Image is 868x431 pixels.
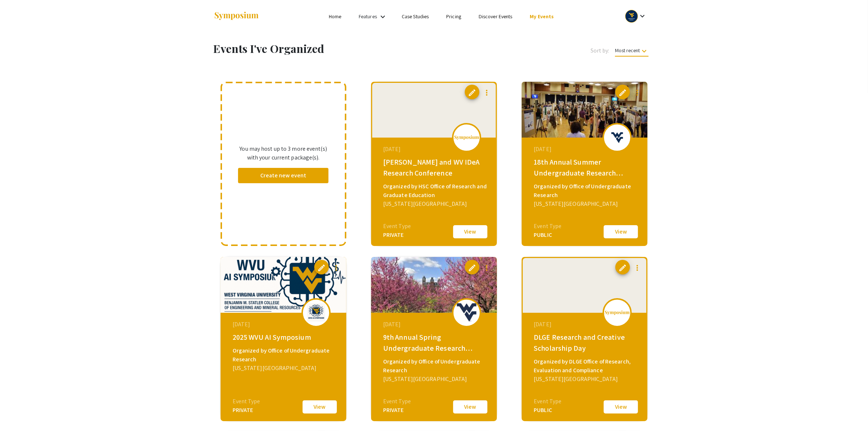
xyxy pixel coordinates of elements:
[603,399,639,415] button: View
[534,200,637,208] div: [US_STATE][GEOGRAPHIC_DATA]
[238,168,329,183] button: Create new event
[383,397,411,406] div: Event Type
[383,332,487,354] div: 9th Annual Spring Undergraduate Research Symposium
[618,8,654,24] button: Expand account dropdown
[221,257,346,313] img: 2025-wvu-ai-symposium_eventCoverPhoto_5efd8b__thumb.png
[383,222,411,231] div: Event Type
[446,13,461,20] a: Pricing
[609,44,654,57] button: Most recent
[534,320,637,329] div: [DATE]
[534,157,637,178] div: 18th Annual Summer Undergraduate Research Symposium!
[383,157,487,178] div: [PERSON_NAME] and WV IDeA Research Conference
[633,88,642,97] mat-icon: more_vert
[332,263,340,272] mat-icon: more_vert
[233,397,260,406] div: Event Type
[5,398,31,426] iframe: Chat
[482,263,491,272] mat-icon: more_vert
[314,260,329,274] button: edit
[371,257,497,313] img: 9th-annual-spring-undergraduate-research-symposium_eventCoverPhoto_a34ee9__thumb.jpg
[402,13,429,20] a: Case Studies
[383,182,487,200] div: Organized by HSC Office of Research and Graduate Education
[233,320,336,329] div: [DATE]
[468,88,476,97] span: edit
[383,406,411,415] div: PRIVATE
[534,222,561,231] div: Event Type
[214,42,466,55] h1: Events I've Organized
[452,399,489,415] button: View
[534,357,637,375] div: Organized by DLGE Office of Research, Evaluation and Compliance
[615,260,630,274] button: edit
[606,131,628,144] img: 18th-summer-undergraduate-research-symposium_eventLogo_bc9db7_.png
[214,11,259,21] img: Symposium by ForagerOne
[604,310,630,315] img: logo_v2.png
[534,375,637,384] div: [US_STATE][GEOGRAPHIC_DATA]
[329,13,341,20] a: Home
[452,224,489,239] button: View
[633,263,642,272] mat-icon: more_vert
[238,145,329,162] p: You may host up to 3 more event(s) with your current package(s).
[615,85,630,99] button: edit
[317,263,326,272] span: edit
[233,332,336,343] div: 2025 WVU AI Symposium
[479,13,513,20] a: Discover Events
[534,397,561,406] div: Event Type
[615,47,649,57] span: Most recent
[468,263,476,272] span: edit
[383,145,487,154] div: [DATE]
[233,346,336,364] div: Organized by Office of Undergraduate Research
[383,231,411,239] div: PRIVATE
[591,46,610,55] span: Sort by:
[359,13,377,20] a: Features
[618,88,627,97] span: edit
[233,406,260,415] div: PRIVATE
[522,82,647,138] img: 18th-summer-undergraduate-research-symposium_eventCoverPhoto_ac8e52__thumb.jpg
[534,145,637,154] div: [DATE]
[534,406,561,415] div: PUBLIC
[640,47,649,55] mat-icon: keyboard_arrow_down
[383,320,487,329] div: [DATE]
[603,224,639,239] button: View
[530,13,554,20] a: My Events
[305,303,327,322] img: 2025-wvu-ai-symposium_eventLogo_81a7b7_.png
[534,332,637,354] div: DLGE Research and Creative Scholarship Day
[383,200,487,208] div: [US_STATE][GEOGRAPHIC_DATA]
[534,182,637,200] div: Organized by Office of Undergraduate Research
[534,231,561,239] div: PUBLIC
[638,12,647,20] mat-icon: Expand account dropdown
[465,85,479,99] button: edit
[383,375,487,384] div: [US_STATE][GEOGRAPHIC_DATA]
[378,12,387,21] mat-icon: Expand Features list
[618,263,627,272] span: edit
[456,303,478,322] img: 9th-annual-spring-undergraduate-research-symposium_eventLogo_d92aaa_.jpg
[465,260,479,274] button: edit
[454,135,479,140] img: logo_v2.png
[482,88,491,97] mat-icon: more_vert
[233,364,336,373] div: [US_STATE][GEOGRAPHIC_DATA]
[301,399,338,415] button: View
[383,357,487,375] div: Organized by Office of Undergraduate Research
